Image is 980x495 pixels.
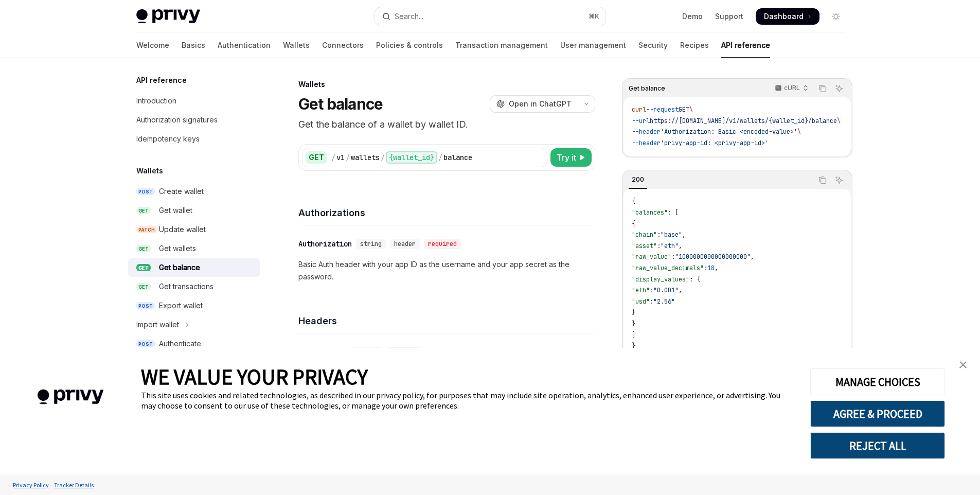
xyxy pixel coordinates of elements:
[159,338,201,350] div: Authenticate
[136,165,163,177] h5: Wallets
[298,206,595,220] h4: Authorizations
[136,283,151,291] span: GET
[679,105,689,114] span: GET
[159,280,213,293] div: Get transactions
[128,296,260,315] a: POSTExport wallet
[632,275,689,284] span: "display_values"
[653,297,675,306] span: "2.56"
[298,314,595,328] h4: Headers
[632,197,635,205] span: {
[816,82,829,95] button: Copy the contents from the code block
[632,331,635,339] span: ]
[136,226,157,234] span: PATCH
[751,253,754,261] span: ,
[632,342,635,350] span: }
[632,320,635,328] span: }
[653,286,679,294] span: "0.001"
[159,261,200,274] div: Get balance
[784,84,800,92] p: cURL
[650,286,653,294] span: :
[159,223,206,236] div: Update wallet
[331,152,335,163] div: /
[298,347,348,357] div: privy-app-id
[298,95,383,113] h1: Get balance
[298,239,352,249] div: Authorization
[298,258,595,283] p: Basic Auth header with your app ID as the username and your app secret as the password.
[797,128,801,136] span: \
[128,130,260,148] a: Idempotency keys
[136,245,151,253] span: GET
[424,239,461,249] div: required
[306,151,327,164] div: GET
[661,231,682,239] span: "base"
[682,11,703,22] a: Demo
[632,264,704,272] span: "raw_value_decimals"
[159,185,204,198] div: Create wallet
[136,33,169,58] a: Welcome
[828,8,844,25] button: Toggle dark mode
[443,152,472,163] div: balance
[632,231,657,239] span: "chain"
[632,117,650,125] span: --url
[136,95,176,107] div: Introduction
[298,79,595,90] div: Wallets
[680,33,709,58] a: Recipes
[550,148,592,167] button: Try it
[715,11,743,22] a: Support
[136,9,200,24] img: light logo
[661,242,679,250] span: "eth"
[141,390,795,411] div: This site uses cookies and related technologies, as described in our privacy policy, for purposes...
[136,74,187,86] h5: API reference
[589,12,599,21] span: ⌘ K
[629,84,665,93] span: Get balance
[560,33,626,58] a: User management
[159,204,192,217] div: Get wallet
[128,201,260,220] a: GETGet wallet
[756,8,819,25] a: Dashboard
[322,33,364,58] a: Connectors
[128,111,260,129] a: Authorization signatures
[689,275,700,284] span: : {
[675,253,751,261] span: "1000000000000000000"
[679,286,682,294] span: ,
[381,152,385,163] div: /
[810,368,945,395] button: MANAGE CHOICES
[128,182,260,201] a: POSTCreate wallet
[159,299,203,312] div: Export wallet
[298,117,595,132] p: Get the balance of a wallet by wallet ID.
[360,240,382,248] span: string
[136,302,155,310] span: POST
[141,363,368,390] span: WE VALUE YOUR PRIVACY
[136,133,200,145] div: Idempotency keys
[128,220,260,239] a: PATCHUpdate wallet
[386,151,437,164] div: {wallet_id}
[557,151,576,164] span: Try it
[661,128,797,136] span: 'Authorization: Basic <encoded-value>'
[632,105,646,114] span: curl
[668,208,679,217] span: : [
[632,286,650,294] span: "eth"
[455,33,548,58] a: Transaction management
[632,220,635,228] span: {
[810,432,945,459] button: REJECT ALL
[632,208,668,217] span: "balances"
[351,152,380,163] div: wallets
[159,242,196,255] div: Get wallets
[657,231,661,239] span: :
[632,128,661,136] span: --header
[832,173,846,187] button: Ask AI
[646,105,679,114] span: --request
[51,476,96,494] a: Tracker Details
[128,334,260,353] a: POSTAuthenticate
[632,253,671,261] span: "raw_value"
[721,33,770,58] a: API reference
[128,258,260,277] a: GETGet balance
[386,347,423,357] div: required
[769,80,813,97] button: cURL
[679,242,682,250] span: ,
[810,400,945,427] button: AGREE & PROCEED
[128,239,260,258] a: GETGet wallets
[395,10,423,23] div: Search...
[632,242,657,250] span: "asset"
[650,117,837,125] span: https://[DOMAIN_NAME]/v1/wallets/{wallet_id}/balance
